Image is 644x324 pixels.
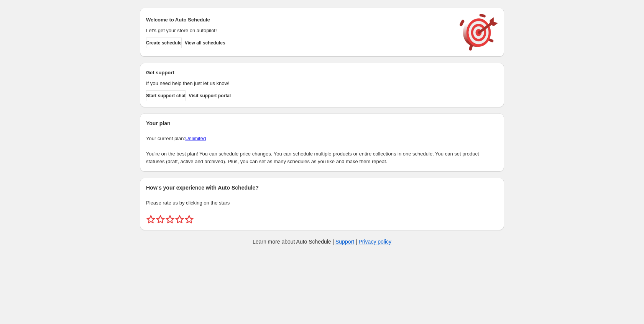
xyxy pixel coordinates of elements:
[185,38,225,48] button: View all schedules
[335,239,354,245] a: Support
[359,239,392,245] a: Privacy policy
[146,199,498,207] p: Please rate us by clicking on the stars
[146,38,182,48] button: Create schedule
[146,150,498,165] p: You're on the best plan! You can schedule price changes. You can schedule multiple products or en...
[185,40,225,46] span: View all schedules
[146,90,186,101] a: Start support chat
[146,69,452,77] h2: Get support
[185,136,206,141] a: Unlimited
[146,119,498,127] h2: Your plan
[146,27,452,34] p: Let's get your store on autopilot!
[189,90,231,101] a: Visit support portal
[146,184,498,191] h2: How's your experience with Auto Schedule?
[253,238,391,245] p: Learn more about Auto Schedule | |
[146,93,186,99] span: Start support chat
[189,93,231,99] span: Visit support portal
[146,16,452,24] h2: Welcome to Auto Schedule
[146,80,452,87] p: If you need help then just let us know!
[146,135,498,142] p: Your current plan:
[146,40,182,46] span: Create schedule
